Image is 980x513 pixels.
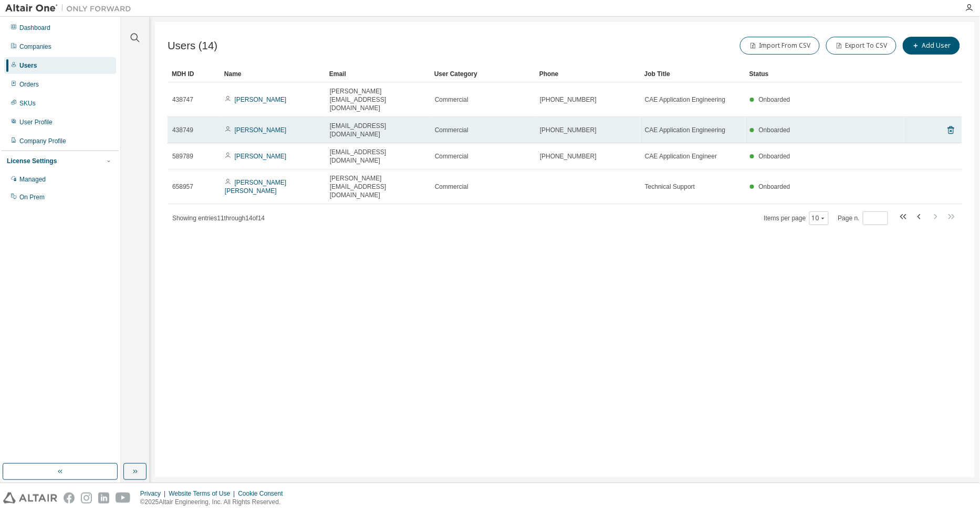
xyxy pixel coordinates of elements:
[645,95,725,104] span: CAE Application Engineering
[645,126,725,134] span: CAE Application Engineering
[169,489,238,498] div: Website Terms of Use
[172,152,193,161] span: 589789
[19,42,51,51] div: Companies
[838,211,888,225] span: Page n.
[435,183,468,191] span: Commercial
[749,66,900,82] div: Status
[235,153,287,160] a: [PERSON_NAME]
[235,126,287,134] a: [PERSON_NAME]
[330,87,425,112] span: [PERSON_NAME][EMAIL_ADDRESS][DOMAIN_NAME]
[645,183,695,191] span: Technical Support
[330,122,425,138] span: [EMAIL_ADDRESS][DOMAIN_NAME]
[5,3,137,14] img: Altair One
[540,152,597,161] span: [PHONE_NUMBER]
[98,493,109,504] img: linkedin.svg
[435,126,468,134] span: Commercial
[329,66,426,82] div: Email
[19,24,50,32] div: Dashboard
[19,193,45,201] div: On Prem
[540,126,597,134] span: [PHONE_NUMBER]
[172,183,193,191] span: 658957
[235,96,287,103] a: [PERSON_NAME]
[759,183,790,190] span: Onboarded
[903,37,960,55] button: Add User
[435,95,468,104] span: Commercial
[645,152,717,161] span: CAE Application Engineer
[116,493,131,504] img: youtube.svg
[330,174,425,199] span: [PERSON_NAME][EMAIL_ADDRESS][DOMAIN_NAME]
[3,493,57,504] img: altair_logo.svg
[330,148,425,165] span: [EMAIL_ADDRESS][DOMAIN_NAME]
[172,66,216,82] div: MDH ID
[435,152,468,161] span: Commercial
[434,66,531,82] div: User Category
[140,489,169,498] div: Privacy
[19,118,53,126] div: User Profile
[64,493,75,504] img: facebook.svg
[759,153,790,160] span: Onboarded
[224,66,321,82] div: Name
[225,179,286,195] a: [PERSON_NAME] [PERSON_NAME]
[826,37,896,55] button: Export To CSV
[172,126,193,134] span: 438749
[740,37,820,55] button: Import From CSV
[81,493,92,504] img: instagram.svg
[539,66,636,82] div: Phone
[764,211,829,225] span: Items per page
[644,66,741,82] div: Job Title
[540,95,597,104] span: [PHONE_NUMBER]
[172,95,193,104] span: 438747
[238,489,289,498] div: Cookie Consent
[168,40,217,52] span: Users (14)
[759,126,790,134] span: Onboarded
[759,96,790,103] span: Onboarded
[140,498,289,507] p: © 2025 Altair Engineering, Inc. All Rights Reserved.
[19,80,39,89] div: Orders
[19,137,66,145] div: Company Profile
[19,99,36,108] div: SKUs
[172,215,265,222] span: Showing entries 11 through 14 of 14
[7,157,57,165] div: License Settings
[19,175,46,184] div: Managed
[19,61,37,70] div: Users
[812,214,826,222] button: 10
